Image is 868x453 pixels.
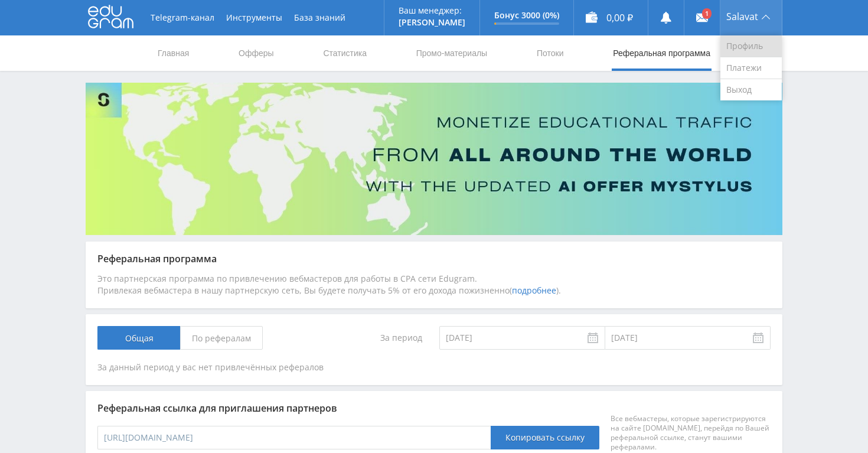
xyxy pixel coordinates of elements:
[536,35,565,71] a: Потоки
[156,35,190,71] a: Главная
[97,403,771,413] div: Реферальная ссылка для приглашения партнеров
[97,273,771,296] div: Это партнерская программа по привлечению вебмастеров для работы в CPA сети Edugram. Привлекая веб...
[611,414,770,452] div: Все вебмастеры, которые зарегистрируются на сайте [DOMAIN_NAME], перейдя по Вашей реферальной ссы...
[720,79,782,100] a: Выход
[325,326,428,350] div: За период
[322,35,368,71] a: Статистика
[612,35,712,71] a: Реферальная программа
[97,326,180,350] span: Общая
[399,6,465,15] p: Ваш менеджер:
[726,12,758,21] span: Salavat
[494,11,559,20] p: Бонус 3000 (0%)
[97,253,771,264] div: Реферальная программа
[510,285,561,296] span: ( ).
[720,57,782,79] a: Платежи
[491,426,599,449] button: Копировать ссылку
[399,18,465,27] p: [PERSON_NAME]
[97,361,771,373] div: За данный период у вас нет привлечённых рефералов
[86,83,782,235] img: Banner
[237,35,275,71] a: Офферы
[720,35,782,57] a: Профиль
[180,326,263,350] span: По рефералам
[415,35,488,71] a: Промо-материалы
[512,285,556,296] a: подробнее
